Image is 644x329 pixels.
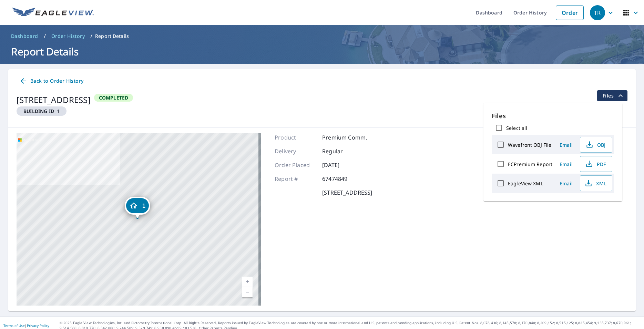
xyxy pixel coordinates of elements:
span: OBJ [584,141,606,149]
a: Terms of Use [3,323,25,328]
button: Email [555,159,577,169]
p: Delivery [275,147,316,155]
span: Email [558,142,574,148]
em: Building ID [23,108,54,114]
li: / [44,32,46,40]
p: Regular [322,147,364,155]
span: Files [603,92,625,100]
a: Current Level 17, Zoom In [242,277,253,287]
p: | [3,323,49,328]
a: Order [556,6,584,20]
p: [DATE] [322,161,364,169]
span: Back to Order History [19,77,83,85]
a: Current Level 17, Zoom Out [242,287,253,297]
span: Completed [95,94,133,101]
span: Dashboard [11,33,38,40]
button: Email [555,178,577,189]
span: Email [558,161,574,167]
label: Wavefront OBJ File [508,142,551,148]
span: Email [558,180,574,187]
div: TR [590,5,605,20]
button: OBJ [580,137,612,153]
label: Select all [506,125,527,131]
button: filesDropdownBtn-67474849 [597,90,627,101]
span: Order History [51,33,85,40]
span: PDF [584,160,606,168]
button: XML [580,175,612,191]
a: Privacy Policy [27,323,49,328]
img: EV Logo [12,8,94,18]
a: Order History [49,31,88,42]
div: Dropped pin, building 1, Residential property, 37 N Lake Dr Lake Harmony, PA 18624 [125,197,150,218]
p: Product [275,133,316,142]
label: ECPremium Report [508,161,552,167]
div: [STREET_ADDRESS] [17,94,91,106]
nav: breadcrumb [8,31,636,42]
p: Report # [275,175,316,183]
p: [STREET_ADDRESS] [322,188,372,197]
button: PDF [580,156,612,172]
span: XML [584,179,606,187]
a: Back to Order History [17,75,86,88]
h1: Report Details [8,44,636,59]
p: Order Placed [275,161,316,169]
a: Dashboard [8,31,41,42]
li: / [90,32,92,40]
p: Report Details [95,33,129,40]
p: Premium Comm. [322,133,367,142]
button: Email [555,140,577,150]
p: 67474849 [322,175,364,183]
label: EagleView XML [508,180,543,187]
span: 1 [19,108,64,114]
p: Files [492,111,614,121]
span: 1 [142,203,145,208]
